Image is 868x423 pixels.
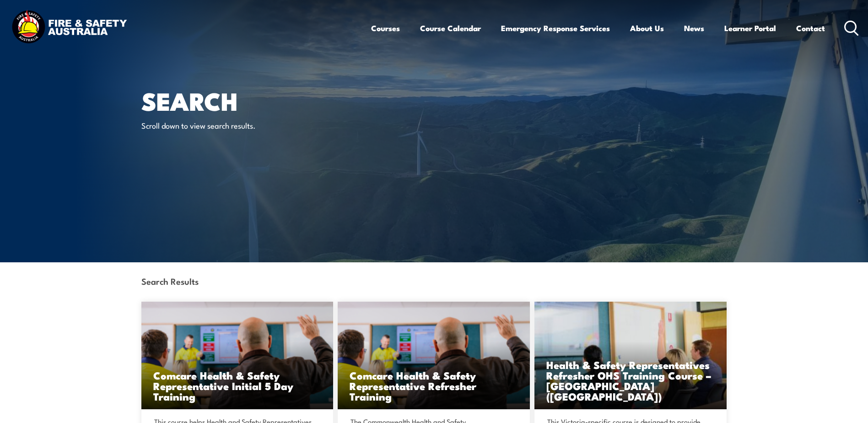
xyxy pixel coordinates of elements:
a: Learner Portal [724,16,776,40]
h3: Comcare Health & Safety Representative Refresher Training [350,370,518,401]
a: Contact [796,16,825,40]
a: About Us [630,16,664,40]
strong: Search Results [141,275,199,287]
img: Comcare Health & Safety Representative Initial 5 Day TRAINING [141,302,334,409]
img: Health & Safety Representatives Initial OHS Training Course (VIC) [534,302,727,409]
a: News [684,16,704,40]
img: Comcare Health & Safety Representative Initial 5 Day TRAINING [338,302,530,409]
p: Scroll down to view search results. [141,120,308,130]
a: Course Calendar [420,16,481,40]
h3: Health & Safety Representatives Refresher OHS Training Course – [GEOGRAPHIC_DATA] ([GEOGRAPHIC_DA... [546,359,715,401]
a: Health & Safety Representatives Refresher OHS Training Course – [GEOGRAPHIC_DATA] ([GEOGRAPHIC_DA... [534,302,727,409]
a: Comcare Health & Safety Representative Initial 5 Day Training [141,302,334,409]
h1: Search [141,90,367,111]
h3: Comcare Health & Safety Representative Initial 5 Day Training [153,370,322,401]
a: Courses [371,16,400,40]
a: Comcare Health & Safety Representative Refresher Training [338,302,530,409]
a: Emergency Response Services [501,16,610,40]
